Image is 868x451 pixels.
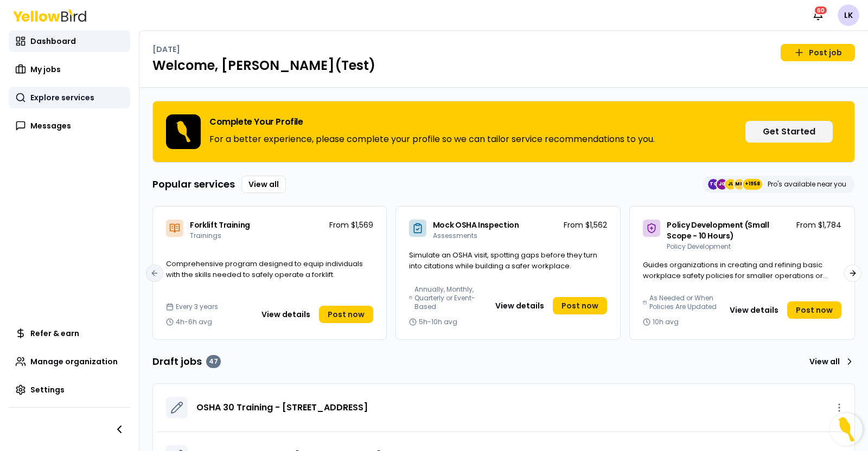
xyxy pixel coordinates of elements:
[9,351,130,372] a: Manage organization
[708,179,719,190] span: TC
[787,301,841,319] a: Post now
[30,92,94,103] span: Explore services
[725,179,736,190] span: JL
[30,64,61,75] span: My jobs
[643,260,828,291] span: Guides organizations in creating and refining basic workplace safety policies for smaller operati...
[30,384,65,395] span: Settings
[561,300,598,311] span: Post now
[190,220,250,230] span: Forklift Training
[564,220,607,230] p: From $1,562
[796,220,841,230] p: From $1,784
[152,101,855,163] div: Complete Your ProfileFor a better experience, please complete your profile so we can tailor servi...
[419,318,457,326] span: 5h-10h avg
[9,59,130,80] a: My jobs
[649,294,719,311] span: As Needed or When Policies Are Updated
[209,133,655,146] p: For a better experience, please complete your profile so we can tailor service recommendations to...
[9,379,130,401] a: Settings
[319,306,373,323] a: Post now
[781,44,855,61] a: Post job
[190,231,221,240] span: Trainings
[807,4,829,26] button: 60
[152,57,855,74] h1: Welcome, [PERSON_NAME](Test)
[838,4,859,26] span: LK
[717,179,727,190] span: JG
[745,121,833,143] button: Get Started
[9,30,130,52] a: Dashboard
[196,401,368,414] a: OSHA 30 Training - [STREET_ADDRESS]
[805,353,855,370] a: View all
[9,87,130,108] a: Explore services
[30,356,118,367] span: Manage organization
[667,220,769,241] span: Policy Development (Small Scope - 10 Hours)
[830,413,863,446] button: Open Resource Center
[723,301,785,319] button: View details
[414,285,484,311] span: Annually, Monthly, Quarterly or Event-Based
[814,5,828,15] div: 60
[653,318,679,326] span: 10h avg
[241,176,286,193] a: View all
[489,297,551,314] button: View details
[152,44,180,55] p: [DATE]
[176,302,218,311] span: Every 3 years
[206,355,221,368] div: 47
[166,259,363,280] span: Comprehensive program designed to equip individuals with the skills needed to safely operate a fo...
[745,179,760,190] span: +1958
[768,180,846,189] p: Pro's available near you
[30,120,71,131] span: Messages
[176,318,212,326] span: 4h-6h avg
[255,306,317,323] button: View details
[30,328,79,339] span: Refer & earn
[734,179,745,190] span: MH
[553,297,607,314] a: Post now
[209,118,655,126] h3: Complete Your Profile
[667,242,731,251] span: Policy Development
[9,115,130,137] a: Messages
[433,231,477,240] span: Assessments
[328,309,365,320] span: Post now
[30,36,76,47] span: Dashboard
[329,220,373,230] p: From $1,569
[409,250,597,271] span: Simulate an OSHA visit, spotting gaps before they turn into citations while building a safer work...
[796,305,833,315] span: Post now
[433,220,519,230] span: Mock OSHA Inspection
[152,177,235,192] h3: Popular services
[152,354,221,369] h3: Draft jobs
[9,323,130,344] a: Refer & earn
